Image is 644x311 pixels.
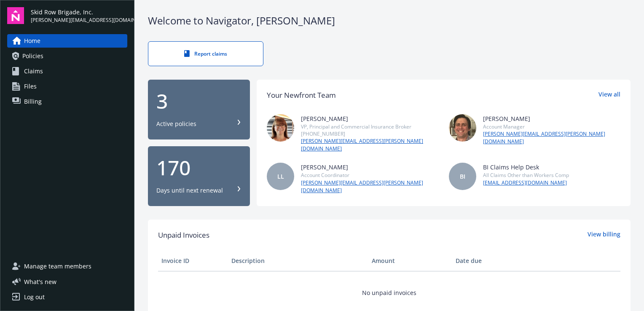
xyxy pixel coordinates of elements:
th: Date due [452,251,522,271]
a: Manage team members [7,260,127,273]
th: Description [228,251,368,271]
button: What's new [7,277,70,286]
a: Billing [7,95,127,108]
div: 170 [156,158,241,178]
a: Home [7,34,127,48]
div: Your Newfront Team [267,90,336,101]
a: [PERSON_NAME][EMAIL_ADDRESS][PERSON_NAME][DOMAIN_NAME] [483,130,621,145]
div: VP, Principal and Commercial Insurance Broker [301,123,439,130]
button: Skid Row Brigade, Inc.[PERSON_NAME][EMAIL_ADDRESS][DOMAIN_NAME] [31,7,127,24]
a: View all [598,90,620,101]
div: [PERSON_NAME] [301,114,439,123]
div: [PERSON_NAME] [301,163,439,172]
div: Days until next renewal [156,186,223,195]
span: BI [460,172,465,181]
span: Unpaid Invoices [158,230,209,241]
div: 3 [156,91,241,111]
button: 3Active policies [148,80,250,139]
th: Invoice ID [158,251,228,271]
div: [PHONE_NUMBER] [301,130,439,137]
div: [PERSON_NAME] [483,114,621,123]
div: Account Manager [483,123,621,130]
th: Amount [368,251,452,271]
span: Skid Row Brigade, Inc. [31,8,127,16]
button: 170Days until next renewal [148,146,250,206]
span: Policies [22,49,43,63]
span: Home [24,34,40,48]
div: Welcome to Navigator , [PERSON_NAME] [148,13,631,28]
div: All Claims Other than Workers Comp [483,172,569,179]
a: Files [7,80,127,93]
span: Claims [24,64,43,78]
span: [PERSON_NAME][EMAIL_ADDRESS][DOMAIN_NAME] [31,16,127,24]
div: Report claims [165,50,246,57]
a: [PERSON_NAME][EMAIL_ADDRESS][PERSON_NAME][DOMAIN_NAME] [301,137,439,153]
img: navigator-logo.svg [7,7,24,24]
span: LL [277,172,284,181]
span: Manage team members [24,260,91,273]
a: Report claims [148,41,263,66]
span: Files [24,80,37,93]
a: View billing [588,230,620,241]
div: Active policies [156,120,196,128]
a: Policies [7,49,127,63]
div: Account Coordinator [301,172,439,179]
a: [EMAIL_ADDRESS][DOMAIN_NAME] [483,179,569,187]
a: Claims [7,64,127,78]
span: What ' s new [24,277,56,286]
img: photo [449,114,476,142]
img: photo [267,114,294,142]
div: BI Claims Help Desk [483,163,569,172]
span: Billing [24,95,42,108]
a: [PERSON_NAME][EMAIL_ADDRESS][PERSON_NAME][DOMAIN_NAME] [301,179,439,194]
div: Log out [24,290,45,304]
